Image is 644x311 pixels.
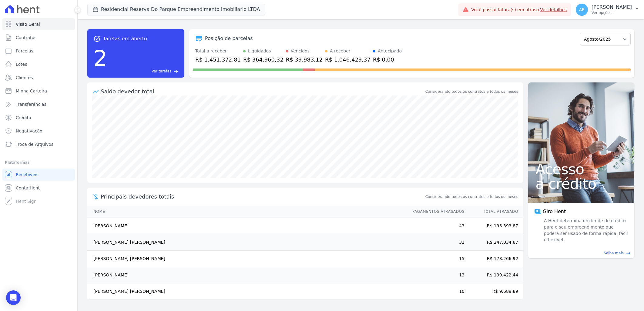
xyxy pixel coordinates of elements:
td: 15 [407,251,465,267]
div: A receber [330,48,351,54]
span: Você possui fatura(s) em atraso. [471,7,567,13]
td: 31 [407,234,465,251]
span: Contratos [16,35,36,41]
a: Recebíveis [2,169,75,181]
div: Considerando todos os contratos e todos os meses [425,89,518,94]
div: R$ 39.983,12 [286,55,323,64]
span: Crédito [16,115,31,121]
span: Saiba mais [604,250,624,256]
button: Residencial Reserva Do Parque Empreendimento Imobiliario LTDA [87,4,265,15]
td: R$ 9.689,89 [465,283,523,300]
a: Lotes [2,58,75,70]
a: Minha Carteira [2,85,75,97]
td: [PERSON_NAME] [PERSON_NAME] [87,283,407,300]
div: 2 [93,42,107,74]
th: Total Atrasado [465,206,523,218]
div: Liquidados [248,48,271,54]
span: east [626,251,631,256]
td: R$ 199.422,44 [465,267,523,283]
div: Plataformas [5,159,72,166]
span: Ver tarefas [152,69,171,74]
a: Conta Hent [2,182,75,194]
span: Principais devedores totais [101,192,424,201]
div: R$ 1.451.372,81 [195,55,241,64]
a: Troca de Arquivos [2,138,75,150]
th: Nome [87,206,407,218]
span: Parcelas [16,48,33,54]
div: R$ 1.046.429,37 [325,55,371,64]
a: Ver tarefas east [110,69,178,74]
span: Negativação [16,128,42,134]
td: R$ 173.266,92 [465,251,523,267]
button: AR [PERSON_NAME] Ver opções [571,1,644,18]
a: Ver detalhes [540,7,567,12]
a: Clientes [2,72,75,84]
span: A Hent determina um limite de crédito para o seu empreendimento que poderá ser usado de forma ráp... [543,218,628,243]
td: 43 [407,218,465,234]
span: AR [579,8,585,12]
span: Giro Hent [543,208,566,215]
div: Total a receber [195,48,241,54]
td: R$ 195.393,87 [465,218,523,234]
a: Contratos [2,32,75,44]
span: Considerando todos os contratos e todos os meses [425,194,518,199]
span: task_alt [93,35,101,42]
div: Vencidos [291,48,310,54]
div: Antecipado [378,48,402,54]
div: Saldo devedor total [101,87,424,95]
a: Crédito [2,112,75,124]
td: 13 [407,267,465,283]
p: Ver opções [592,10,632,15]
span: Recebíveis [16,172,39,178]
a: Transferências [2,98,75,110]
td: [PERSON_NAME] [PERSON_NAME] [87,234,407,251]
p: [PERSON_NAME] [592,4,632,10]
span: Tarefas em aberto [103,35,147,42]
span: east [174,69,178,74]
span: a crédito [535,176,627,191]
span: Conta Hent [16,185,40,191]
td: [PERSON_NAME] [PERSON_NAME] [87,251,407,267]
div: Posição de parcelas [205,35,253,42]
td: 10 [407,283,465,300]
div: R$ 0,00 [373,55,402,64]
span: Clientes [16,75,33,81]
td: [PERSON_NAME] [87,267,407,283]
div: Open Intercom Messenger [6,290,21,305]
span: Transferências [16,101,46,107]
td: [PERSON_NAME] [87,218,407,234]
span: Visão Geral [16,21,40,27]
a: Visão Geral [2,18,75,30]
span: Lotes [16,61,27,67]
td: R$ 247.034,87 [465,234,523,251]
span: Acesso [535,162,627,176]
a: Negativação [2,125,75,137]
div: R$ 364.960,32 [243,55,283,64]
a: Saiba mais east [532,250,631,256]
span: Troca de Arquivos [16,141,53,147]
a: Parcelas [2,45,75,57]
th: Pagamentos Atrasados [407,206,465,218]
span: Minha Carteira [16,88,47,94]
